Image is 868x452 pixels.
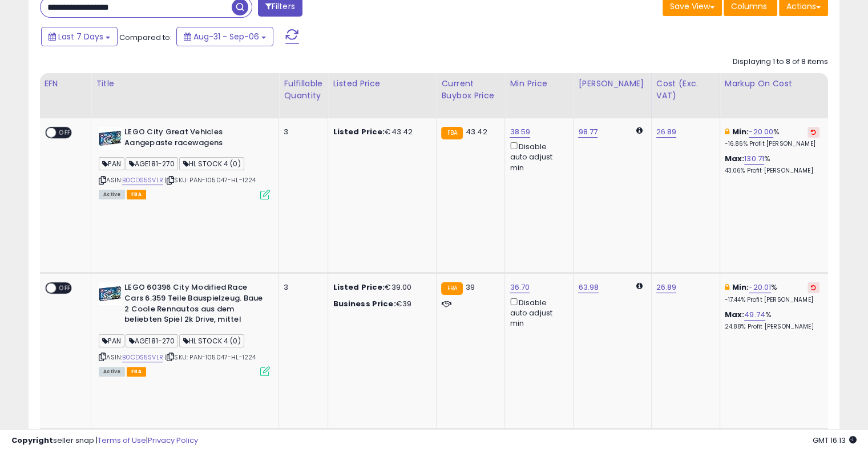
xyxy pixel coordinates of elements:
small: FBA [441,282,462,295]
span: PAN [99,157,124,170]
span: PAN [99,334,124,347]
a: Terms of Use [98,435,146,446]
div: EFN [44,78,86,90]
b: Business Price: [333,298,395,309]
div: Fulfillable Quantity [284,78,323,102]
a: 26.89 [656,282,677,293]
b: Max: [725,153,745,164]
th: The percentage added to the cost of goods (COGS) that forms the calculator for Min & Max prices. [720,73,828,118]
div: 3 [284,127,319,137]
div: Current Buybox Price [441,78,500,102]
a: 98.77 [578,126,597,138]
span: All listings currently available for purchase on Amazon [99,190,125,199]
div: % [725,127,819,148]
b: LEGO City Great Vehicles Aangepaste racewagens [124,127,263,151]
div: Min Price [510,78,568,90]
p: 24.88% Profit [PERSON_NAME] [725,323,819,331]
span: Compared to: [119,32,172,43]
div: Disable auto adjust min [510,296,564,329]
span: | SKU: PAN-105047-HL-1224 [165,353,256,362]
div: Displaying 1 to 8 of 8 items [733,57,828,67]
span: FBA [127,367,146,377]
small: FBA [441,127,462,139]
div: ASIN: [99,282,270,375]
div: 3 [284,282,319,293]
div: Cost (Exc. VAT) [656,78,715,102]
span: Last 7 Days [58,31,103,42]
b: Min: [732,282,749,293]
b: Listed Price: [333,126,385,137]
span: Columns [731,1,767,12]
div: ASIN: [99,127,270,198]
div: €39.00 [333,282,427,293]
p: -17.44% Profit [PERSON_NAME] [725,296,819,304]
a: 26.89 [656,126,677,138]
p: -16.86% Profit [PERSON_NAME] [725,140,819,148]
span: HL STOCK 4 (0) [179,157,244,170]
strong: Copyright [11,435,53,446]
span: All listings currently available for purchase on Amazon [99,367,125,377]
span: 39 [466,282,475,293]
div: [PERSON_NAME] [578,78,646,90]
button: Aug-31 - Sep-06 [176,27,273,46]
div: Listed Price [333,78,431,90]
span: AGE181-270 [126,157,179,170]
span: FBA [127,190,146,199]
div: % [725,310,819,331]
b: LEGO 60396 City Modified Race Cars 6.359 Teile Bauspielzeug. Baue 2 Coole Rennautos aus dem belie... [124,282,263,327]
button: Last 7 Days [41,27,118,46]
span: AGE181-270 [126,334,179,347]
span: 43.42 [466,126,487,137]
a: 63.98 [578,282,599,293]
div: €39 [333,299,427,309]
a: 49.74 [744,309,765,321]
span: OFF [56,283,74,293]
div: seller snap | | [11,435,198,446]
span: OFF [56,128,74,138]
div: Disable auto adjust min [510,140,564,173]
a: B0CDS5SVLR [122,175,163,185]
b: Max: [725,309,745,320]
a: Privacy Policy [148,435,198,446]
a: 36.70 [510,282,530,293]
b: Listed Price: [333,282,385,293]
b: Min: [732,126,749,137]
p: 43.06% Profit [PERSON_NAME] [725,167,819,175]
a: 38.59 [510,126,530,138]
div: % [725,154,819,175]
a: -20.00 [749,126,773,138]
a: B0CDS5SVLR [122,353,163,362]
a: -20.01 [749,282,771,293]
span: | SKU: PAN-105047-HL-1224 [165,175,256,185]
img: 51X5DMgYZxL._SL40_.jpg [99,127,122,150]
span: Aug-31 - Sep-06 [193,31,259,42]
div: % [725,282,819,303]
div: €43.42 [333,127,427,137]
span: 2025-09-14 16:13 GMT [813,435,857,446]
span: HL STOCK 4 (0) [179,334,244,347]
div: Title [96,78,274,90]
a: 130.71 [744,153,764,165]
div: Markup on Cost [725,78,823,90]
img: 51X5DMgYZxL._SL40_.jpg [99,282,122,305]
